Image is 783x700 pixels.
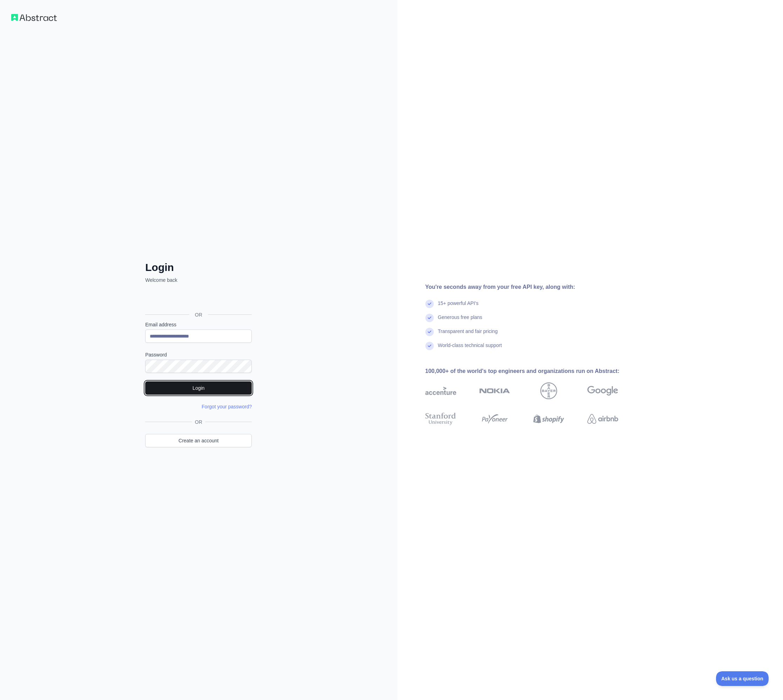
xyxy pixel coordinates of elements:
[425,411,456,427] img: stanford university
[438,300,479,314] div: 15+ powerful API's
[587,411,618,427] img: airbnb
[587,382,618,399] img: google
[479,382,510,399] img: nokia
[425,300,434,308] img: check mark
[202,404,252,409] a: Forgot your password?
[145,381,252,395] button: Login
[145,321,252,328] label: Email address
[438,328,498,342] div: Transparent and fair pricing
[479,411,510,427] img: payoneer
[189,311,208,318] span: OR
[438,314,482,328] div: Generous free plans
[145,434,252,447] a: Create an account
[145,351,252,358] label: Password
[425,367,641,375] div: 100,000+ of the world's top engineers and organizations run on Abstract:
[425,328,434,336] img: check mark
[716,671,769,686] iframe: Toggle Customer Support
[145,277,252,284] p: Welcome back
[142,291,254,307] iframe: Sign in with Google Button
[425,314,434,322] img: check mark
[425,342,434,350] img: check mark
[192,419,205,426] span: OR
[438,342,502,356] div: World-class technical support
[533,411,564,427] img: shopify
[540,382,557,399] img: bayer
[425,283,641,291] div: You're seconds away from your free API key, along with:
[145,261,252,274] h2: Login
[11,14,57,21] img: Workflow
[425,382,456,399] img: accenture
